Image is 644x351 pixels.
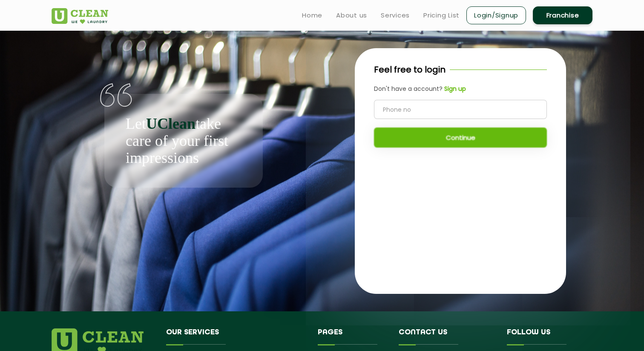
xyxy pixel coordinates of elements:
b: UClean [146,115,195,132]
h4: Pages [318,328,386,345]
a: Home [302,10,322,20]
h4: Contact us [399,328,494,345]
input: Phone no [374,100,547,119]
p: Feel free to login [374,63,446,76]
a: Sign up [443,84,466,93]
a: Login/Signup [466,6,526,24]
a: Pricing List [423,10,460,20]
span: Don't have a account? [374,84,443,93]
h4: Our Services [166,328,305,345]
p: Let take care of your first impressions [126,115,241,166]
a: About us [336,10,367,20]
b: Sign up [444,84,466,93]
a: Franchise [533,6,592,24]
h4: Follow us [507,328,582,345]
img: quote-img [100,83,132,107]
img: UClean Laundry and Dry Cleaning [52,8,108,24]
a: Services [381,10,410,20]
